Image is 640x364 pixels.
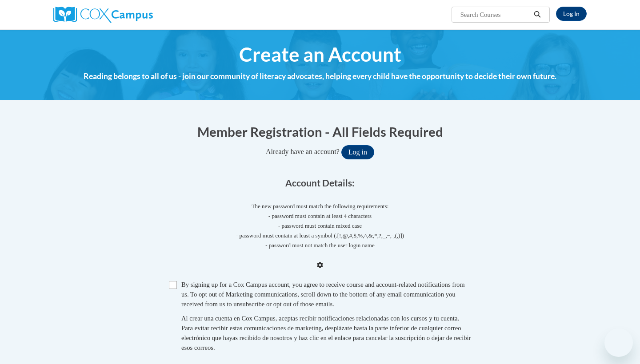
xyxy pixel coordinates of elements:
[47,123,593,141] h1: Member Registration - All Fields Required
[252,203,389,210] span: The new password must match the following requirements:
[47,211,593,250] span: - password must contain at least 4 characters - password must contain mixed case - password must ...
[531,9,544,20] button: Search
[341,145,374,159] button: Log in
[239,43,401,66] span: Create an Account
[460,9,531,20] input: Search Courses
[604,328,633,357] iframe: Button to launch messaging window
[53,7,153,23] img: Cox Campus
[266,148,340,155] span: Already have an account?
[556,7,587,21] a: Log In
[181,281,465,308] span: By signing up for a Cox Campus account, you agree to receive course and account-related notificat...
[47,71,593,82] h4: Reading belongs to all of us - join our community of literacy advocates, helping every child have...
[181,315,471,351] span: Al crear una cuenta en Cox Campus, aceptas recibir notificaciones relacionadas con los cursos y t...
[285,177,355,188] span: Account Details:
